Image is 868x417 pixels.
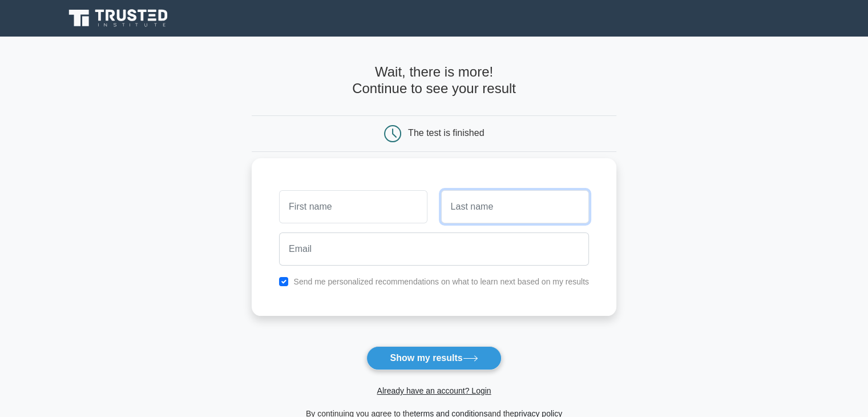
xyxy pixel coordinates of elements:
h4: Wait, there is more! Continue to see your result [252,64,616,97]
a: Already have an account? Login [377,386,491,395]
input: Email [279,232,589,266]
label: Send me personalized recommendations on what to learn next based on my results [293,277,589,286]
div: The test is finished [408,128,484,138]
input: First name [279,190,427,223]
button: Show my results [366,346,501,370]
input: Last name [441,190,589,223]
